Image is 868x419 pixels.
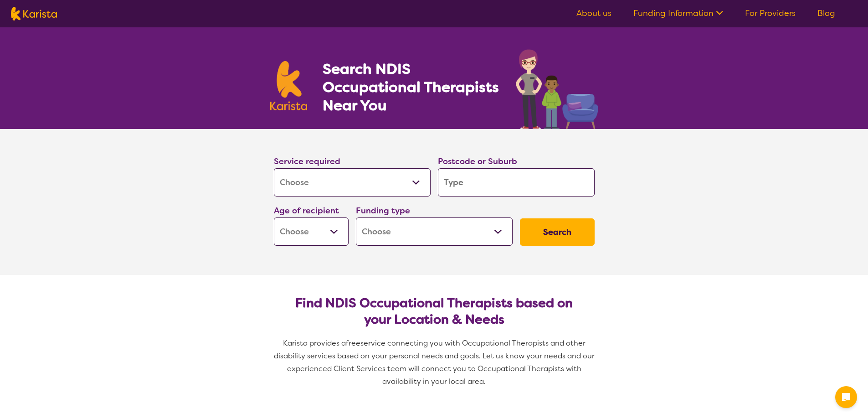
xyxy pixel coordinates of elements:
[11,7,57,21] img: Karista logo
[516,49,598,129] img: occupational-therapy
[576,8,611,19] a: About us
[356,205,410,216] label: Funding type
[283,338,346,348] span: Karista provides a
[270,61,308,110] img: Karista logo
[438,156,517,167] label: Postcode or Suburb
[745,8,796,19] a: For Providers
[633,8,723,19] a: Funding Information
[817,8,835,19] a: Blog
[520,218,595,246] button: Search
[346,338,360,348] span: free
[274,156,340,167] label: Service required
[281,295,587,328] h2: Find NDIS Occupational Therapists based on your Location & Needs
[274,205,339,216] label: Age of recipient
[438,168,595,197] input: Type
[274,338,596,386] span: service connecting you with Occupational Therapists and other disability services based on your p...
[323,60,500,114] h1: Search NDIS Occupational Therapists Near You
